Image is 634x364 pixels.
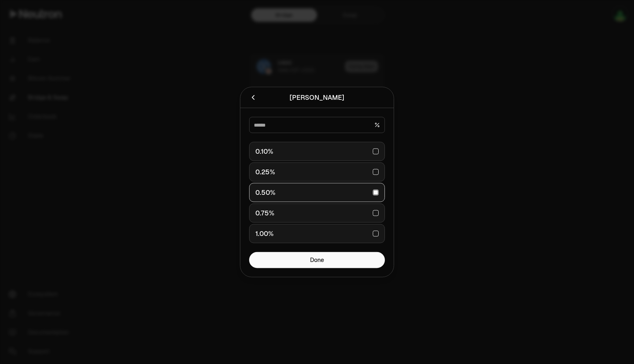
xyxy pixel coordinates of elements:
button: 0.50% [249,183,385,202]
div: 0.50% [255,189,276,196]
div: 0.25% [255,168,275,176]
button: 0.25% [249,163,385,182]
div: 1.00% [255,230,274,237]
button: 0.75% [249,204,385,223]
div: [PERSON_NAME] [289,92,345,103]
button: Done [249,252,385,268]
button: 1.00% [249,224,385,243]
div: 0.75% [255,210,274,217]
button: 0.10% [249,142,385,161]
div: 0.10% [255,148,273,155]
